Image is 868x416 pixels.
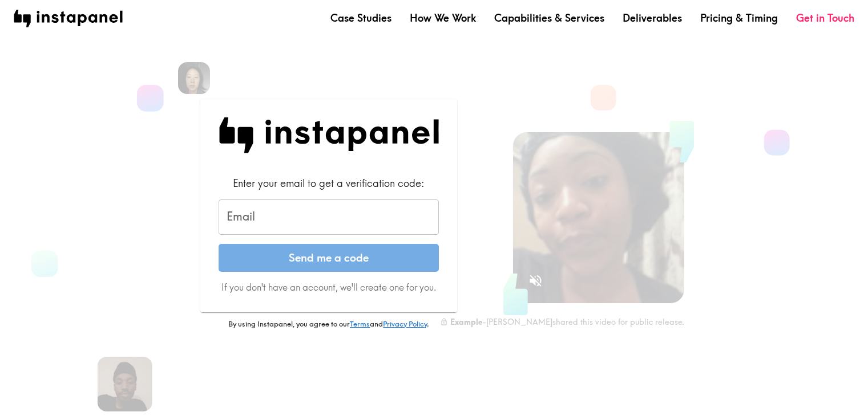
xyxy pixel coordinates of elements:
a: Terms [350,319,370,328]
div: - [PERSON_NAME] shared this video for public release. [440,317,684,327]
a: Deliverables [623,11,682,25]
a: How We Work [410,11,476,25]
img: instapanel [14,10,123,27]
img: Devon [97,357,152,411]
img: Rennie [178,62,210,94]
a: Get in Touch [796,11,854,25]
a: Pricing & Timing [700,11,778,25]
button: Send me a code [219,244,439,272]
p: By using Instapanel, you agree to our and . [200,319,457,329]
a: Privacy Policy [383,319,427,328]
button: Sound is off [523,268,548,293]
p: If you don't have an account, we'll create one for you. [219,281,439,293]
div: Enter your email to get a verification code: [219,176,439,190]
img: Instapanel [219,117,439,153]
b: Example [450,317,482,327]
a: Case Studies [330,11,391,25]
a: Capabilities & Services [494,11,604,25]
